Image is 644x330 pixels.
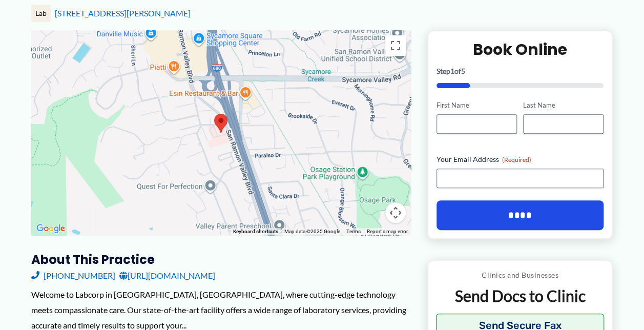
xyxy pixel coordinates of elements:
a: Terms [346,229,361,234]
span: Map data ©2025 Google [284,229,340,234]
span: 1 [450,67,454,75]
a: [STREET_ADDRESS][PERSON_NAME] [55,8,191,18]
img: Google [34,222,68,235]
button: Map camera controls [385,202,406,223]
p: Step of [437,68,604,75]
div: Lab [31,5,51,22]
h2: Book Online [437,39,604,59]
label: Your Email Address [437,154,604,164]
button: Keyboard shortcuts [233,228,278,235]
span: (Required) [502,156,531,163]
a: [URL][DOMAIN_NAME] [119,268,215,283]
a: Report a map error [367,229,408,234]
label: First Name [437,100,517,110]
label: Last Name [523,100,604,110]
h3: About this practice [31,252,411,267]
a: [PHONE_NUMBER] [31,268,115,283]
a: Open this area in Google Maps (opens a new window) [34,222,68,235]
button: Toggle fullscreen view [385,35,406,56]
p: Clinics and Businesses [436,269,605,282]
p: Send Docs to Clinic [436,286,605,306]
span: 5 [461,67,465,75]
